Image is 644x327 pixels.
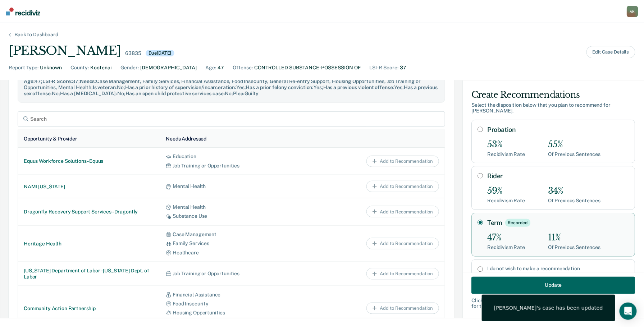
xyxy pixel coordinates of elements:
div: A K [627,6,638,17]
div: Unknown [40,64,62,72]
div: Community Action Partnership [24,305,154,312]
div: 63835 [125,50,141,56]
div: Kootenai [90,64,112,72]
div: 53% [487,139,525,150]
div: Back to Dashboard [6,32,67,38]
span: Has an open child protective services case : [125,91,225,96]
div: Recidivism Rate [487,244,525,250]
div: Offense : [233,64,253,72]
div: Mental Health [166,204,296,210]
div: Recorded [505,219,530,227]
div: NAMI [US_STATE] [24,184,154,190]
div: Equus Workforce Solutions - Equus [24,158,154,164]
div: Family Services [166,240,296,247]
div: Opportunity & Provider [24,136,77,142]
button: Add to Recommendation [366,268,439,280]
div: [US_STATE] Department of Labor - [US_STATE] Dept. of Labor [24,268,154,280]
div: Substance Use [166,213,296,219]
button: Add to Recommendation [366,238,439,249]
div: Case Management [166,231,296,238]
input: Search [18,111,445,127]
div: [PERSON_NAME] [9,43,121,58]
div: 55% [548,139,600,150]
div: Clicking " Update " will generate a downloadable report for the judge. [471,297,635,309]
div: Create Recommendations [471,89,635,101]
label: I do not wish to make a recommendation [487,266,629,272]
div: Heritage Health [24,241,154,247]
div: 47 [218,64,224,72]
div: Job Training or Opportunities [166,163,296,169]
div: Of Previous Sentences [548,198,600,204]
div: Select the disposition below that you plan to recommend for [PERSON_NAME] . [471,102,635,114]
button: Add to Recommendation [366,181,439,192]
div: Dragonfly Recovery Support Services - Dragonfly [24,209,154,215]
span: LSI-R Score : [42,78,72,84]
button: Add to Recommendation [366,303,439,314]
div: Housing Opportunities [166,310,296,316]
div: 59% [487,186,525,196]
span: Has a previous violent offense : [323,84,394,90]
span: Age : [24,78,35,84]
div: Education [166,153,296,160]
label: Rider [487,172,629,180]
div: 37 [400,64,406,72]
span: Has a prior history of supervision/incarceration : [125,84,236,90]
span: Has a prior felony conviction : [246,84,314,90]
div: Due [DATE] [146,50,174,56]
div: Of Previous Sentences [548,151,600,157]
div: 34% [548,186,600,196]
img: Recidiviz [6,8,40,15]
span: Plea : [233,91,245,96]
span: [PERSON_NAME] 's case has been updated [494,305,603,311]
div: Healthcare [166,250,296,256]
button: Add to Recommendation [366,156,439,167]
div: Of Previous Sentences [548,244,600,250]
label: Term [487,219,629,227]
div: County : [70,64,89,72]
div: Recidivism Rate [487,151,525,157]
div: Recidivism Rate [487,198,525,204]
div: Job Training or Opportunities [166,271,296,277]
button: Edit Case Details [586,46,635,58]
span: Needs : [80,78,96,84]
div: Gender : [120,64,139,72]
div: 11% [548,232,600,243]
button: Add to Recommendation [366,206,439,217]
span: Has a [MEDICAL_DATA] : [60,91,117,96]
div: Report Type : [9,64,38,72]
div: Mental Health [166,183,296,189]
div: 47% [487,232,525,243]
label: Probation [487,126,629,134]
span: Is veteran : [93,84,117,90]
button: Update [471,276,635,294]
div: Food Insecurity [166,301,296,307]
div: LSI-R Score : [369,64,398,72]
div: Financial Assistance [166,292,296,298]
div: Needs Addressed [166,136,206,142]
div: Open Intercom Messenger [620,303,637,320]
span: Has a previous sex offense : [24,84,438,96]
div: CONTROLLED SUBSTANCE-POSSESSION OF [254,64,361,72]
div: Age : [205,64,216,72]
div: [DEMOGRAPHIC_DATA] [140,64,197,72]
button: AK [627,6,638,17]
div: 47 ; 37 ; Case Management, Family Services, Financial Assistance, Food Insecurity, General Re-ent... [24,78,439,96]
